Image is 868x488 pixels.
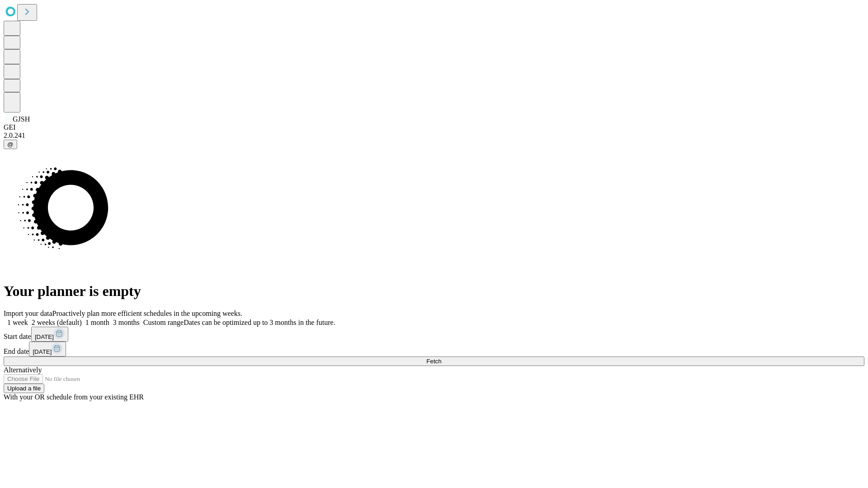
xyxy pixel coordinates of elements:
div: GEI [4,123,864,131]
span: [DATE] [35,333,54,340]
span: @ [7,141,14,148]
span: Proactively plan more efficient schedules in the upcoming weeks. [52,310,242,317]
span: 3 months [113,319,140,326]
h1: Your planner is empty [4,283,864,300]
span: 2 weeks (default) [32,319,82,326]
span: [DATE] [33,348,52,355]
span: 1 week [7,319,28,326]
button: @ [4,140,17,149]
div: End date [4,342,864,357]
button: Fetch [4,357,864,366]
button: [DATE] [29,342,66,357]
span: Custom range [143,319,184,326]
span: GJSH [13,115,30,123]
div: Start date [4,327,864,342]
span: Fetch [426,358,441,365]
button: [DATE] [31,327,68,342]
div: 2.0.241 [4,131,864,140]
span: Import your data [4,310,52,317]
span: 1 month [85,319,109,326]
button: Upload a file [4,384,44,393]
span: Alternatively [4,366,42,374]
span: Dates can be optimized up to 3 months in the future. [184,319,335,326]
span: With your OR schedule from your existing EHR [4,393,144,401]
